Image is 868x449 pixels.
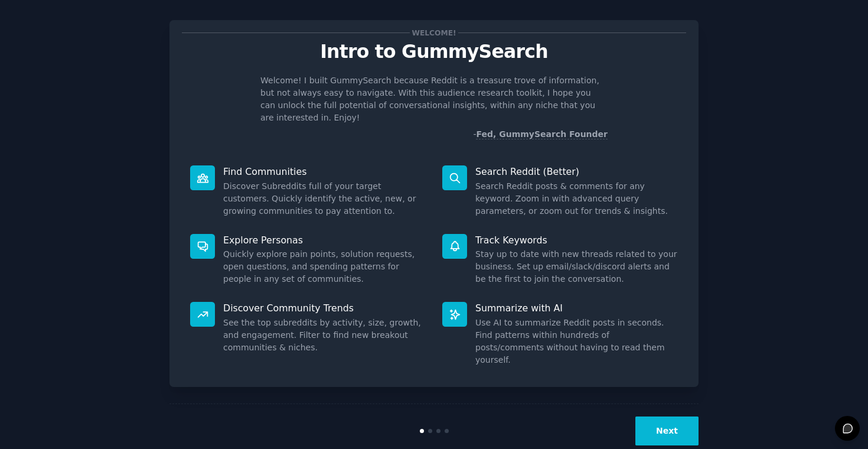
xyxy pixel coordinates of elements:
[635,417,699,445] button: Next
[260,74,608,124] p: Welcome! I built GummySearch because Reddit is a treasure trove of information, but not always ea...
[223,317,426,354] dd: See the top subreddits by activity, size, growth, and engagement. Filter to find new breakout com...
[475,234,678,246] p: Track Keywords
[473,128,608,141] div: -
[475,317,678,366] dd: Use AI to summarize Reddit posts in seconds. Find patterns within hundreds of posts/comments with...
[475,302,678,314] p: Summarize with AI
[476,129,608,139] a: Fed, GummySearch Founder
[475,165,678,178] p: Search Reddit (Better)
[223,165,426,178] p: Find Communities
[223,248,426,285] dd: Quickly explore pain points, solution requests, open questions, and spending patterns for people ...
[410,27,458,39] span: Welcome!
[475,248,678,285] dd: Stay up to date with new threads related to your business. Set up email/slack/discord alerts and ...
[223,302,426,314] p: Discover Community Trends
[182,41,686,62] p: Intro to GummySearch
[223,180,426,217] dd: Discover Subreddits full of your target customers. Quickly identify the active, new, or growing c...
[223,234,426,246] p: Explore Personas
[475,180,678,217] dd: Search Reddit posts & comments for any keyword. Zoom in with advanced query parameters, or zoom o...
